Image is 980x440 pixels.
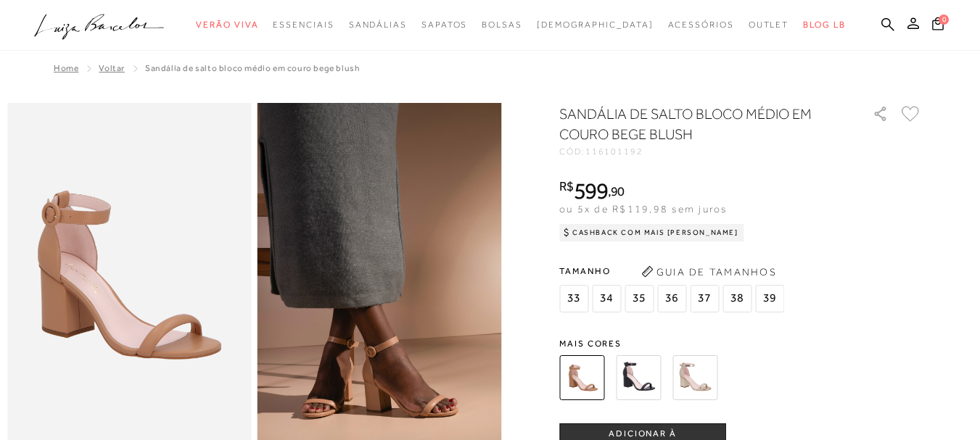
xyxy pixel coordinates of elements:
[559,355,604,400] img: SANDÁLIA DE SALTO BLOCO MÉDIO EM COURO BEGE BLUSH
[636,260,781,283] button: Guia de Tamanhos
[574,178,608,204] span: 599
[99,63,125,73] a: Voltar
[690,285,719,312] span: 37
[559,339,922,348] span: Mais cores
[559,285,588,312] span: 33
[939,14,949,25] span: 0
[668,20,734,30] span: Acessórios
[722,285,752,312] span: 38
[559,224,744,241] div: Cashback com Mais [PERSON_NAME]
[559,260,788,282] span: Tamanho
[625,285,654,312] span: 35
[803,12,845,38] a: BLOG LB
[672,355,717,400] img: SANDÁLIA DE SALTO BLOCO MÉDIO METALIZADO DOURADO
[928,16,948,36] button: 0
[537,20,654,30] span: [DEMOGRAPHIC_DATA]
[273,20,334,30] span: Essenciais
[421,12,467,38] a: categoryNavScreenReaderText
[755,285,784,312] span: 39
[616,355,661,400] img: SANDÁLIA DE SALTO BLOCO MÉDIO EM COURO PRETO
[349,12,407,38] a: categoryNavScreenReaderText
[749,12,789,38] a: categoryNavScreenReaderText
[668,12,734,38] a: categoryNavScreenReaderText
[349,20,407,30] span: Sandálias
[421,20,467,30] span: Sapatos
[482,12,522,38] a: categoryNavScreenReaderText
[482,20,522,30] span: Bolsas
[273,12,334,38] a: categoryNavScreenReaderText
[559,104,831,144] h1: SANDÁLIA DE SALTO BLOCO MÉDIO EM COURO BEGE BLUSH
[559,147,849,156] div: CÓD:
[559,203,727,215] span: ou 5x de R$119,98 sem juros
[749,20,789,30] span: Outlet
[611,183,625,199] span: 90
[196,20,258,30] span: Verão Viva
[559,180,574,193] i: R$
[657,285,686,312] span: 36
[537,12,654,38] a: noSubCategoriesText
[608,185,625,198] i: ,
[54,63,78,73] a: Home
[145,63,360,73] span: SANDÁLIA DE SALTO BLOCO MÉDIO EM COURO BEGE BLUSH
[592,285,621,312] span: 34
[196,12,258,38] a: categoryNavScreenReaderText
[585,146,643,157] span: 116101192
[803,20,845,30] span: BLOG LB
